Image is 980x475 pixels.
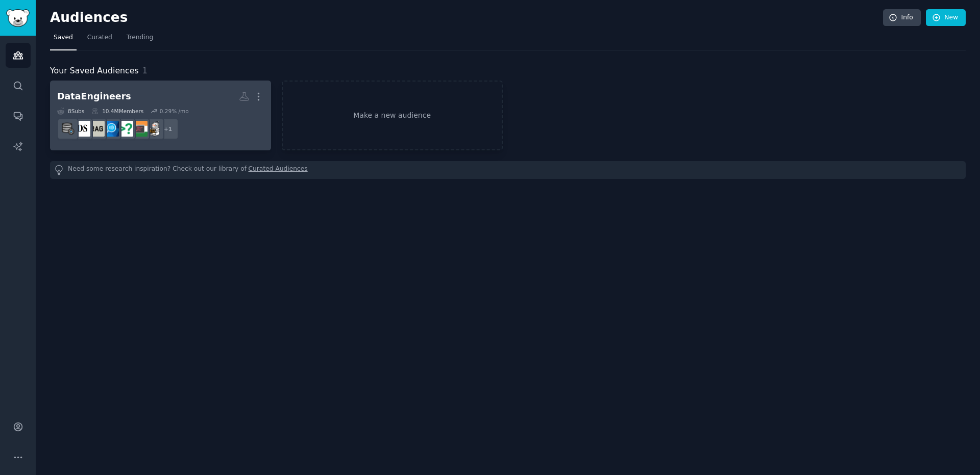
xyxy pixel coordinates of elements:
div: DataEngineers [57,90,131,103]
img: GummySearch logo [6,9,30,27]
a: Saved [50,30,77,50]
img: MachineLearning [146,121,162,137]
div: 10.4M Members [91,108,143,115]
a: Trending [123,30,157,50]
div: Need some research inspiration? Check out our library of [50,161,966,179]
span: Trending [127,33,153,42]
img: vectordatabase [103,121,119,137]
a: New [926,9,966,27]
img: developersIndia [132,121,148,137]
img: cscareerquestions [117,121,133,137]
div: 8 Sub s [57,108,84,115]
h2: Audiences [50,10,883,26]
a: Info [883,9,921,27]
a: DataEngineers8Subs10.4MMembers0.29% /mo+1MachineLearningdevelopersIndiacscareerquestionsvectordat... [50,81,271,150]
img: dataengineering [60,121,76,137]
span: 1 [142,66,148,75]
a: Curated [84,30,116,50]
img: datascience [75,121,90,137]
div: 0.29 % /mo [160,108,189,115]
span: Curated [87,33,112,42]
a: Make a new audience [282,81,503,150]
img: Rag [89,121,105,137]
span: Your Saved Audiences [50,65,139,77]
a: Curated Audiences [249,165,308,175]
span: Saved [54,33,73,42]
div: + 1 [157,118,179,140]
